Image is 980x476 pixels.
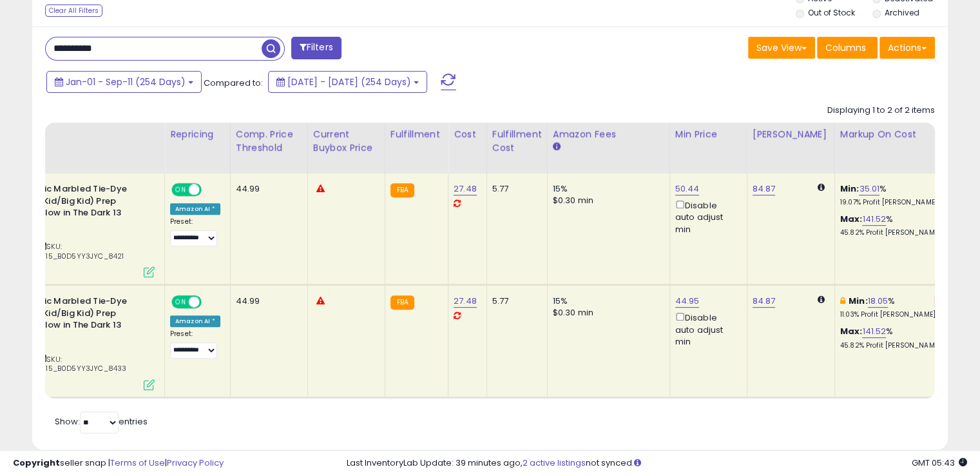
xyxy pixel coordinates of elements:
span: ON [173,297,189,308]
div: 5.77 [492,183,537,195]
a: 27.48 [454,295,477,308]
div: Markup on Cost [840,128,952,141]
div: seller snap | | [13,457,224,470]
button: Columns [817,37,878,59]
b: Min: [840,183,860,195]
a: 84.87 [753,295,776,308]
b: Max: [840,213,863,225]
span: OFF [200,184,220,195]
div: Current Buybox Price [313,128,380,155]
div: Displaying 1 to 2 of 2 items [827,104,935,117]
p: 19.07% Profit [PERSON_NAME] [840,198,947,207]
div: Amazon Fees [553,128,664,141]
span: Show: entries [55,415,148,428]
a: 27.48 [454,183,477,195]
span: 2025-09-12 05:43 GMT [912,457,967,469]
div: Repricing [170,128,225,141]
a: Terms of Use [110,457,165,469]
div: [PERSON_NAME] [753,128,829,141]
button: Filters [291,37,341,59]
div: Last InventoryLab Update: 39 minutes ago, not synced. [347,457,967,470]
span: Jan-01 - Sep-11 (254 Days) [66,75,186,88]
a: 2 active listings [523,457,586,469]
button: [DATE] - [DATE] (254 Days) [268,71,427,93]
span: Compared to: [204,77,263,89]
div: Min Price [675,128,742,141]
div: $0.30 min [553,195,660,206]
label: Archived [884,7,919,18]
span: Columns [825,41,866,54]
span: ON [173,184,189,195]
div: 15% [553,295,660,307]
div: Clear All Filters [45,5,102,17]
div: 44.99 [236,295,298,307]
a: 84.87 [753,183,776,195]
p: 45.82% Profit [PERSON_NAME] [840,341,947,350]
a: 18.05 [868,295,889,308]
div: Disable auto adjust min [675,198,737,235]
small: FBA [390,183,414,197]
th: The percentage added to the cost of goods (COGS) that forms the calculator for Min & Max prices. [834,123,957,174]
a: 35.01 [859,183,879,195]
div: Amazon AI * [170,203,220,215]
div: 5.77 [492,295,537,307]
div: % [840,326,947,350]
div: 44.99 [236,183,298,195]
div: % [840,295,947,319]
button: Save View [748,37,815,59]
div: Fulfillment Cost [492,128,542,155]
button: Jan-01 - Sep-11 (254 Days) [46,71,202,93]
a: 44.95 [675,295,700,308]
a: Privacy Policy [167,457,224,469]
div: 15% [553,183,660,195]
button: Actions [879,37,935,59]
div: Comp. Price Threshold [236,128,302,155]
div: $0.30 min [553,307,660,319]
small: FBA [390,295,414,310]
label: Out of Stock [808,7,855,18]
span: OFF [200,297,220,308]
div: Preset: [170,330,220,359]
a: 141.52 [862,325,886,338]
b: Min: [849,295,868,307]
a: 141.52 [862,213,886,226]
div: Fulfillment [390,128,443,141]
div: % [840,183,947,207]
div: % [840,213,947,237]
a: 50.44 [675,183,700,195]
b: Max: [840,325,863,337]
p: 45.82% Profit [PERSON_NAME] [840,228,947,237]
p: 11.03% Profit [PERSON_NAME] [840,310,947,319]
div: Disable auto adjust min [675,310,737,348]
div: Preset: [170,217,220,246]
div: Amazon AI * [170,315,220,327]
span: [DATE] - [DATE] (254 Days) [287,75,411,88]
div: Cost [454,128,481,141]
small: Amazon Fees. [553,141,561,153]
strong: Copyright [13,457,60,469]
